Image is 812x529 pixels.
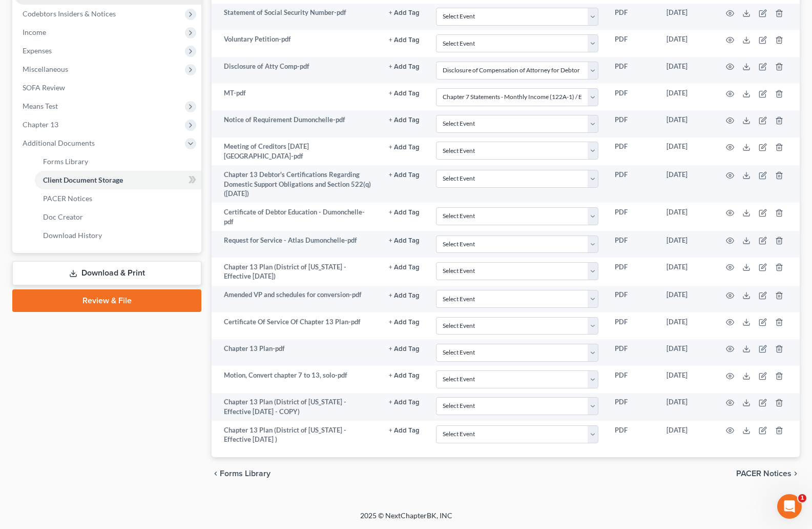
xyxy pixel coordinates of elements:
td: PDF [607,312,658,339]
a: + Add Tag [389,397,420,407]
button: + Add Tag [389,319,420,326]
a: Doc Creator [35,208,201,226]
span: Forms Library [43,157,88,166]
span: Means Test [23,102,58,110]
td: Certificate Of Service Of Chapter 13 Plan-pdf [212,312,381,339]
td: [DATE] [658,110,714,137]
button: chevron_left Forms Library [212,469,270,478]
td: Motion, Convert chapter 7 to 13, solo-pdf [212,366,381,393]
td: [DATE] [658,286,714,312]
td: Statement of Social Security Number-pdf [212,4,381,30]
td: [DATE] [658,84,714,110]
span: Income [23,28,46,36]
span: Miscellaneous [23,65,68,73]
a: + Add Tag [389,142,420,151]
td: PDF [607,421,658,449]
span: PACER Notices [43,194,92,203]
a: + Add Tag [389,290,420,300]
td: [DATE] [658,203,714,231]
button: + Add Tag [389,37,420,44]
i: chevron_right [792,469,800,478]
button: + Add Tag [389,209,420,216]
button: + Add Tag [389,172,420,179]
td: PDF [607,30,658,57]
button: + Add Tag [389,292,420,299]
a: Review & File [12,289,201,312]
a: + Add Tag [389,236,420,245]
a: + Add Tag [389,344,420,354]
a: + Add Tag [389,425,420,435]
td: [DATE] [658,138,714,166]
td: [DATE] [658,165,714,203]
a: + Add Tag [389,34,420,44]
td: Amended VP and schedules for conversion-pdf [212,286,381,312]
td: [DATE] [658,312,714,339]
td: PDF [607,4,658,30]
td: PDF [607,110,658,137]
a: + Add Tag [389,262,420,272]
button: + Add Tag [389,144,420,151]
td: Chapter 13 Plan (District of [US_STATE] - Effective [DATE] - COPY) [212,393,381,421]
div: 2025 © NextChapterBK, INC [114,511,698,529]
td: Chapter 13 Debtor's Certifications Regarding Domestic Support Obligations and Section 522(q) ([DA... [212,165,381,203]
td: PDF [607,165,658,203]
td: [DATE] [658,4,714,30]
a: + Add Tag [389,370,420,380]
td: [DATE] [658,231,714,258]
a: Download & Print [12,261,201,285]
td: [DATE] [658,366,714,393]
td: MT-pdf [212,84,381,110]
span: Chapter 13 [23,120,58,129]
span: Codebtors Insiders & Notices [23,9,116,18]
span: Forms Library [220,469,270,478]
td: PDF [607,366,658,393]
td: PDF [607,57,658,84]
td: Voluntary Petition-pdf [212,30,381,57]
a: Download History [35,226,201,245]
td: Notice of Requirement Dumonchelle-pdf [212,110,381,137]
button: + Add Tag [389,10,420,16]
button: + Add Tag [389,373,420,379]
td: PDF [607,339,658,366]
td: Request for Service - Atlas Dumonchelle-pdf [212,231,381,258]
button: + Add Tag [389,90,420,97]
button: + Add Tag [389,64,420,70]
span: Doc Creator [43,212,83,221]
button: + Add Tag [389,346,420,352]
td: Certificate of Debtor Education - Dumonchelle-pdf [212,203,381,231]
a: + Add Tag [389,88,420,98]
td: Chapter 13 Plan (District of [US_STATE] - Effective [DATE] ) [212,421,381,449]
td: Chapter 13 Plan (District of [US_STATE] - Effective [DATE]) [212,258,381,286]
a: + Add Tag [389,207,420,217]
a: + Add Tag [389,317,420,327]
span: Expenses [23,46,52,55]
a: + Add Tag [389,62,420,71]
span: SOFA Review [23,83,65,92]
span: PACER Notices [736,469,792,478]
td: Disclosure of Atty Comp-pdf [212,57,381,84]
button: + Add Tag [389,238,420,244]
td: [DATE] [658,30,714,57]
button: PACER Notices chevron_right [736,469,800,478]
td: PDF [607,258,658,286]
a: Forms Library [35,152,201,171]
td: [DATE] [658,258,714,286]
span: Download History [43,231,102,240]
td: PDF [607,84,658,110]
span: 1 [798,494,806,502]
a: + Add Tag [389,170,420,180]
td: [DATE] [658,393,714,421]
td: [DATE] [658,57,714,84]
td: PDF [607,393,658,421]
td: PDF [607,286,658,312]
td: PDF [607,231,658,258]
a: + Add Tag [389,8,420,17]
span: Client Document Storage [43,175,123,184]
iframe: Intercom live chat [777,494,802,519]
a: + Add Tag [389,115,420,125]
a: SOFA Review [14,79,201,97]
td: PDF [607,203,658,231]
a: PACER Notices [35,189,201,208]
td: [DATE] [658,421,714,449]
td: [DATE] [658,339,714,366]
